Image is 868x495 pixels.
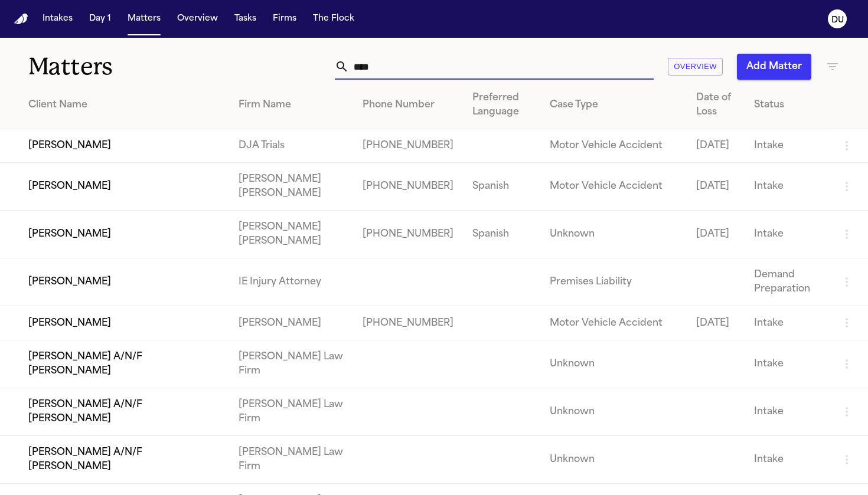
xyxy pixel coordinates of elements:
[745,306,830,340] td: Intake
[745,211,830,258] td: Intake
[540,163,687,211] td: Motor Vehicle Accident
[229,340,353,388] td: [PERSON_NAME] Law Firm
[353,163,463,211] td: [PHONE_NUMBER]
[754,98,821,112] div: Status
[687,211,745,258] td: [DATE]
[745,340,830,388] td: Intake
[540,306,687,340] td: Motor Vehicle Accident
[229,211,353,258] td: [PERSON_NAME] [PERSON_NAME]
[550,98,677,112] div: Case Type
[229,306,353,340] td: [PERSON_NAME]
[268,8,301,29] button: Firms
[745,435,830,483] td: Intake
[14,14,28,25] img: Finch Logo
[668,58,723,76] button: Overview
[353,129,463,163] td: [PHONE_NUMBER]
[540,258,687,306] td: Premises Liability
[14,14,28,25] a: Home
[363,98,453,112] div: Phone Number
[540,211,687,258] td: Unknown
[687,163,745,211] td: [DATE]
[540,340,687,388] td: Unknown
[353,306,463,340] td: [PHONE_NUMBER]
[687,306,745,340] td: [DATE]
[229,258,353,306] td: IE Injury Attorney
[28,98,220,112] div: Client Name
[38,8,77,29] button: Intakes
[737,54,811,80] button: Add Matter
[172,8,223,29] button: Overview
[687,129,745,163] td: [DATE]
[540,129,687,163] td: Motor Vehicle Accident
[230,8,261,29] button: Tasks
[84,8,116,29] button: Day 1
[229,163,353,211] td: [PERSON_NAME] [PERSON_NAME]
[28,52,253,81] h1: Matters
[239,98,344,112] div: Firm Name
[472,91,531,119] div: Preferred Language
[745,258,830,306] td: Demand Preparation
[308,8,359,29] button: The Flock
[463,163,540,211] td: Spanish
[463,211,540,258] td: Spanish
[745,129,830,163] td: Intake
[229,129,353,163] td: DJA Trials
[353,211,463,258] td: [PHONE_NUMBER]
[540,435,687,483] td: Unknown
[745,163,830,211] td: Intake
[229,435,353,483] td: [PERSON_NAME] Law Firm
[123,8,165,29] button: Matters
[540,388,687,435] td: Unknown
[696,91,735,119] div: Date of Loss
[745,388,830,435] td: Intake
[229,388,353,435] td: [PERSON_NAME] Law Firm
